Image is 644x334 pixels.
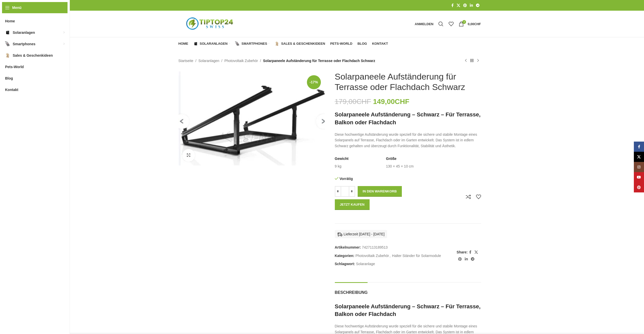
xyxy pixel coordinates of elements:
[335,290,368,295] span: Beschreibung
[335,98,371,105] bdi: 179,00
[335,176,405,181] p: Vorrätig
[307,75,321,89] span: -17%
[462,20,466,24] span: 0
[335,156,349,161] span: Gewicht
[13,28,35,37] span: Solaranlagen
[412,19,436,29] a: Anmelden
[634,162,644,172] a: Instagram Social Link
[474,2,481,9] a: Telegram Social Link
[178,58,375,64] nav: Breadcrumb
[335,303,481,317] strong: Solarpaneele Aufständerung – Schwarz – Für Terrasse, Balkon oder Flachdach
[178,71,325,165] div: 1 / 1
[275,39,325,49] a: Sales & Geschenkideen
[5,30,10,35] img: Solaranlagen
[235,39,270,49] a: Smartphones
[199,58,220,64] a: Solaranlagen
[335,254,355,258] span: Kategorien:
[335,156,481,169] table: Produktdetails
[275,41,279,46] img: Sales & Geschenkideen
[5,17,15,26] span: Home
[390,253,391,259] span: ,
[235,41,240,46] img: Smartphones
[5,41,10,47] img: Smartphones
[474,22,481,26] span: CHF
[5,62,24,71] span: Pets-World
[330,42,352,46] span: Pets-World
[415,22,434,26] span: Anmelden
[13,39,35,49] span: Smartphones
[178,39,188,49] a: Home
[178,42,188,46] span: Home
[335,230,387,238] div: Lieferzeit [DATE] - [DATE]
[634,182,644,192] a: Pinterest Social Link
[436,19,446,29] a: Suche
[335,111,481,126] strong: Solarpaneele Aufständerung – Schwarz – Für Terrasse, Balkon oder Flachdach
[450,2,455,9] a: Facebook Social Link
[634,142,644,152] a: Facebook Social Link
[446,19,456,29] div: Meine Wunschliste
[356,262,375,266] a: Solaranlage
[358,186,402,197] button: In den Warenkorb
[392,254,441,258] a: Halter Ständer für Solarmodule
[13,51,53,60] span: Sales & Geschenkideen
[178,71,325,165] img: WhatsAppImage2023-10-17at09.07.16
[457,256,463,263] a: Pinterest Social Link
[12,5,22,10] span: Menü
[335,164,341,169] td: 9 kg
[193,39,230,49] a: Solaranlagen
[224,58,258,64] a: Photovoltaik Zubehör
[5,85,18,94] span: Kontakt
[193,41,198,46] img: Solaranlagen
[5,74,13,83] span: Blog
[469,256,476,263] a: Telegram Social Link
[335,199,370,210] button: Jetzt kaufen
[355,254,389,258] a: Photovoltaik Zubehör
[473,249,480,256] a: X Social Link
[178,58,193,64] a: Startseite
[372,42,388,46] span: Kontakt
[335,71,481,92] h1: Solarpaneele Aufständerung für Terrasse oder Flachdach Schwarz
[341,186,349,197] input: Produktmenge
[634,152,644,162] a: X Social Link
[386,156,397,161] span: Größe
[178,22,242,26] a: Logo der Website
[456,19,483,29] a: 0 0,00CHF
[372,39,388,49] a: Kontakt
[395,98,409,105] span: CHF
[330,39,352,49] a: Pets-World
[457,249,468,255] span: Share:
[281,42,325,46] span: Sales & Geschenkideen
[356,98,371,105] span: CHF
[475,58,481,64] a: Nächstes Produkt
[263,58,375,64] span: Solarpaneele Aufständerung für Terrasse oder Flachdach Schwarz
[362,245,388,249] span: 7427113189513
[468,249,473,256] a: Facebook Social Link
[468,22,481,26] bdi: 0,00
[468,2,474,9] a: LinkedIn Social Link
[463,58,469,64] a: Vorheriges Produkt
[335,262,355,266] span: Schlagwort:
[462,2,468,9] a: Pinterest Social Link
[463,256,469,263] a: LinkedIn Social Link
[386,164,414,169] td: 130 × 45 × 10 cm
[335,245,361,249] span: Artikelnummer:
[373,98,409,105] bdi: 149,00
[455,2,462,9] a: X Social Link
[634,172,644,182] a: YouTube Social Link
[5,53,10,58] img: Sales & Geschenkideen
[357,39,367,49] a: Blog
[335,132,481,149] p: Diese hochwertige Aufständerung wurde speziell für die sichere und stabile Montage eines Solarpan...
[241,42,267,46] span: Smartphones
[176,39,391,49] div: Hauptnavigation
[357,42,367,46] span: Blog
[200,42,228,46] span: Solaranlagen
